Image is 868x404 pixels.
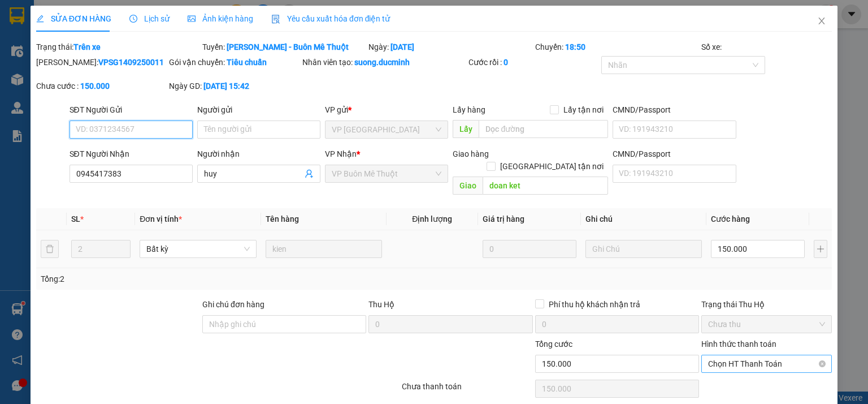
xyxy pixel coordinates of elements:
[202,315,366,333] input: Ghi chú đơn hàng
[565,42,585,51] b: 18:50
[581,208,706,230] th: Ghi chú
[71,214,80,224] span: SL
[266,214,299,224] span: Tên hàng
[197,148,320,160] div: Người nhận
[36,80,167,92] div: Chưa cước :
[302,56,466,68] div: Nhân viên tạo:
[146,240,249,257] span: Bất kỳ
[613,148,736,160] div: CMND/Passport
[169,80,300,92] div: Ngày GD:
[271,15,280,24] img: icon
[483,240,576,258] input: 0
[325,149,357,158] span: VP Nhận
[332,165,441,182] span: VP Buôn Mê Thuột
[708,316,825,333] span: Chưa thu
[35,41,201,53] div: Trạng thái:
[129,15,137,23] span: clock-circle
[585,240,702,258] input: Ghi Chú
[197,104,320,116] div: Người gửi
[453,120,479,138] span: Lấy
[468,56,599,68] div: Cước rồi :
[188,14,253,23] span: Ảnh kiện hàng
[305,169,314,178] span: user-add
[708,355,825,372] span: Chọn HT Thanh Toán
[6,48,78,85] li: VP VP [GEOGRAPHIC_DATA]
[78,48,150,73] li: VP VP Buôn Mê Thuột
[534,41,700,53] div: Chuyến:
[73,42,101,51] b: Trên xe
[483,214,524,224] span: Giá trị hàng
[401,380,533,400] div: Chưa thanh toán
[36,56,167,68] div: [PERSON_NAME]:
[325,104,448,116] div: VP gửi
[368,300,394,309] span: Thu Hộ
[390,42,414,51] b: [DATE]
[819,360,826,367] span: close-circle
[188,15,196,23] span: picture
[367,41,533,53] div: Ngày:
[711,214,750,224] span: Cước hàng
[6,6,164,27] li: [PERSON_NAME]
[140,214,182,224] span: Đơn vị tính
[559,104,608,116] span: Lấy tận nơi
[202,300,264,309] label: Ghi chú đơn hàng
[535,339,572,349] span: Tổng cước
[266,240,382,258] input: VD: Bàn, Ghế
[544,298,645,311] span: Phí thu hộ khách nhận trả
[354,58,410,67] b: suong.ducminh
[504,58,508,67] b: 0
[129,14,170,23] span: Lịch sử
[41,240,59,258] button: delete
[701,298,832,311] div: Trạng thái Thu Hộ
[41,273,336,285] div: Tổng: 2
[98,58,164,67] b: VPSG1409250011
[227,58,267,67] b: Tiêu chuẩn
[70,148,193,160] div: SĐT Người Nhận
[453,149,489,158] span: Giao hàng
[453,105,485,114] span: Lấy hàng
[814,240,827,258] button: plus
[817,16,826,25] span: close
[169,56,300,68] div: Gói vận chuyển:
[453,177,483,195] span: Giao
[271,14,390,23] span: Yêu cầu xuất hóa đơn điện tử
[483,177,608,195] input: Dọc đường
[479,120,608,138] input: Dọc đường
[36,15,44,23] span: edit
[412,214,452,224] span: Định lượng
[201,41,367,53] div: Tuyến:
[700,41,833,53] div: Số xe:
[78,75,86,83] span: environment
[496,160,608,173] span: [GEOGRAPHIC_DATA] tận nơi
[227,42,349,51] b: [PERSON_NAME] - Buôn Mê Thuột
[701,339,776,349] label: Hình thức thanh toán
[203,81,249,91] b: [DATE] 15:42
[613,104,736,116] div: CMND/Passport
[70,104,193,116] div: SĐT Người Gửi
[80,81,110,91] b: 150.000
[332,121,441,138] span: VP Sài Gòn
[806,6,837,37] button: Close
[36,14,111,23] span: SỬA ĐƠN HÀNG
